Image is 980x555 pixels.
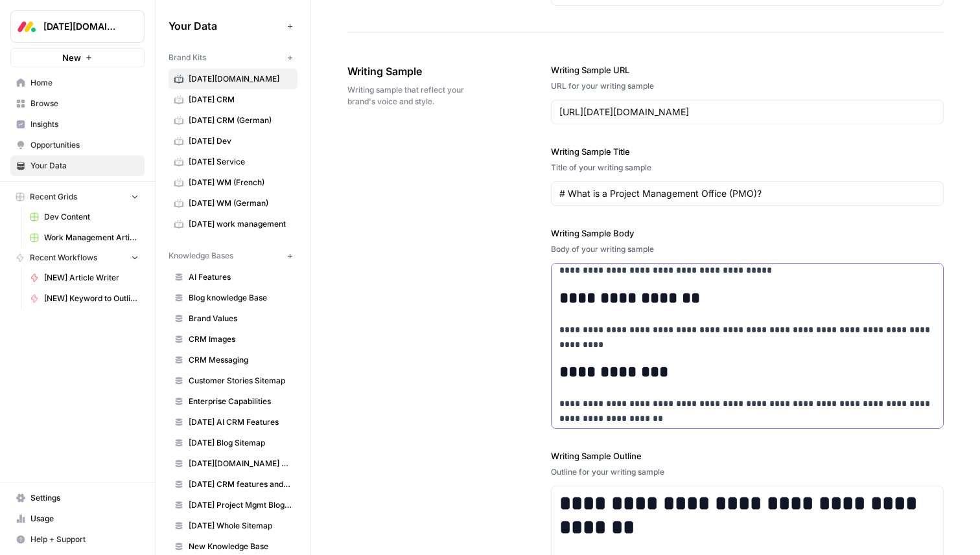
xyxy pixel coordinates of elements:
button: Recent Grids [10,187,145,207]
a: Customer Stories Sitemap [169,370,297,391]
span: AI Features [189,271,292,283]
img: Monday.com Logo [15,15,38,38]
span: New Knowledge Base [189,541,292,552]
a: Blog knowledge Base [169,288,297,308]
span: CRM Images [189,334,292,345]
a: Dev Content [24,207,145,227]
span: Writing sample that reflect your brand's voice and style. [347,84,478,108]
span: Your Data [169,18,282,34]
a: [NEW] Article Writer [24,267,145,288]
a: [DATE][DOMAIN_NAME] AI offering [169,453,297,474]
button: Workspace: Monday.com [10,10,145,43]
input: www.sundaysoccer.com/game-day [559,106,935,119]
span: [DATE] Blog Sitemap [189,437,292,449]
span: New [62,51,81,64]
span: [DATE] Whole Sitemap [189,520,292,532]
label: Writing Sample Title [551,145,944,158]
span: [NEW] Keyword to Outline [44,293,139,304]
span: Insights [30,119,139,130]
span: Customer Stories Sitemap [189,375,292,387]
div: Body of your writing sample [551,244,944,255]
a: Brand Values [169,308,297,329]
span: Brand Kits [169,52,206,63]
a: [DATE] work management [169,214,297,234]
button: Recent Workflows [10,248,145,267]
a: Opportunities [10,135,145,155]
span: Dev Content [44,211,139,223]
span: Usage [30,513,139,525]
a: [DATE][DOMAIN_NAME] [169,69,297,89]
a: [DATE] CRM [169,89,297,110]
span: Knowledge Bases [169,250,233,262]
a: [DATE] Blog Sitemap [169,433,297,453]
span: Writing Sample [347,63,478,79]
span: Settings [30,492,139,504]
button: Help + Support [10,529,145,550]
span: Your Data [30,160,139,172]
span: [DATE] AI CRM Features [189,416,292,428]
div: URL for your writing sample [551,80,944,92]
span: Help + Support [30,534,139,545]
span: [DATE] Project Mgmt Blog Sitemap [189,499,292,511]
a: CRM Images [169,329,297,350]
a: [NEW] Keyword to Outline [24,288,145,309]
span: [DATE][DOMAIN_NAME] [189,73,292,85]
a: [DATE] AI CRM Features [169,412,297,433]
a: Usage [10,508,145,529]
span: [DATE][DOMAIN_NAME] AI offering [189,458,292,470]
span: [DATE] CRM features and use cases [189,479,292,490]
a: [DATE] Service [169,152,297,172]
button: New [10,48,145,67]
span: [DATE] WM (French) [189,177,292,188]
span: [DATE][DOMAIN_NAME] [43,20,122,33]
a: [DATE] Dev [169,131,297,152]
a: CRM Messaging [169,350,297,370]
a: [DATE] CRM features and use cases [169,474,297,495]
a: Settings [10,488,145,508]
span: CRM Messaging [189,354,292,366]
label: Writing Sample URL [551,63,944,76]
span: Recent Workflows [30,252,97,264]
span: Browse [30,98,139,109]
a: AI Features [169,267,297,288]
a: Enterprise Capabilities [169,391,297,412]
a: Insights [10,114,145,135]
div: Title of your writing sample [551,162,944,174]
a: [DATE] WM (French) [169,172,297,193]
span: [DATE] CRM [189,94,292,106]
span: Recent Grids [30,191,77,203]
span: [DATE] WM (German) [189,198,292,209]
a: [DATE] WM (German) [169,193,297,214]
label: Writing Sample Body [551,227,944,240]
a: Home [10,73,145,93]
span: [DATE] work management [189,218,292,230]
a: [DATE] CRM (German) [169,110,297,131]
span: [NEW] Article Writer [44,272,139,284]
a: Browse [10,93,145,114]
span: [DATE] CRM (German) [189,115,292,126]
a: Work Management Article Grid [24,227,145,248]
a: [DATE] Project Mgmt Blog Sitemap [169,495,297,515]
a: [DATE] Whole Sitemap [169,515,297,536]
span: Opportunities [30,139,139,151]
span: Brand Values [189,313,292,324]
input: Game Day Gear Guide [559,187,935,200]
div: Outline for your writing sample [551,466,944,478]
a: Your Data [10,155,145,176]
span: Enterprise Capabilities [189,396,292,407]
label: Writing Sample Outline [551,449,944,462]
span: Blog knowledge Base [189,292,292,304]
span: Work Management Article Grid [44,232,139,244]
span: [DATE] Dev [189,135,292,147]
span: Home [30,77,139,89]
span: [DATE] Service [189,156,292,168]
